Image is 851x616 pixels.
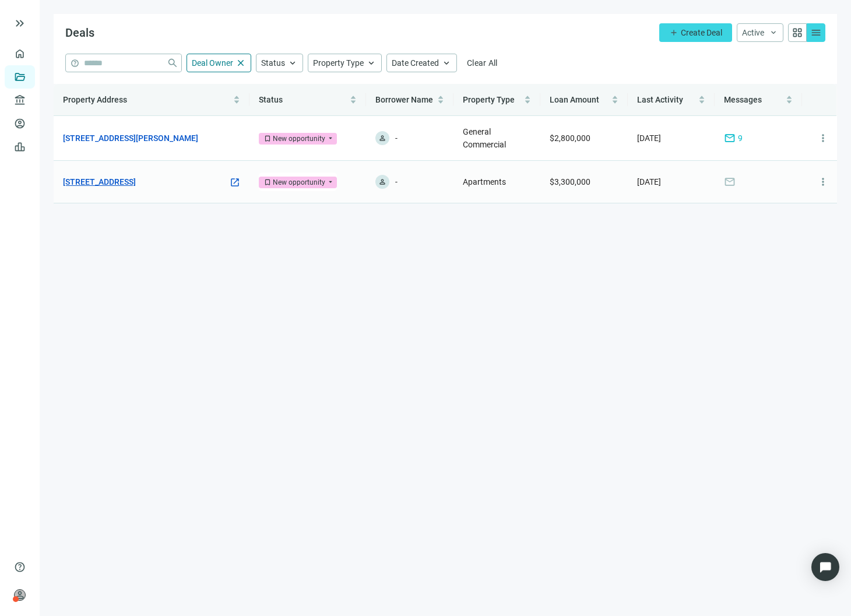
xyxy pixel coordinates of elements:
[392,58,439,68] span: Date Created
[811,170,835,193] button: more_vert
[742,28,764,37] span: Active
[235,58,246,68] span: close
[463,95,515,104] span: Property Type
[659,23,732,42] button: addCreate Deal
[724,132,736,144] span: mail
[366,58,377,68] span: keyboard_arrow_up
[395,131,398,145] span: -
[462,54,503,72] button: Clear All
[395,175,398,189] span: -
[192,58,233,68] span: Deal Owner
[63,175,136,188] a: [STREET_ADDRESS]
[681,28,722,37] span: Create Deal
[14,94,22,106] span: account_balance
[14,561,26,573] span: help
[550,177,590,186] span: $3,300,000
[792,27,803,38] span: grid_view
[287,58,298,68] span: keyboard_arrow_up
[550,133,590,143] span: $2,800,000
[71,59,79,68] span: help
[724,176,736,188] span: mail
[669,28,678,37] span: add
[230,177,240,189] a: open_in_new
[14,589,26,601] span: person
[378,134,386,142] span: person
[810,27,822,38] span: menu
[550,95,599,104] span: Loan Amount
[737,23,783,42] button: Activekeyboard_arrow_down
[738,132,743,145] span: 9
[263,135,272,143] span: bookmark
[259,95,283,104] span: Status
[63,95,127,104] span: Property Address
[273,133,325,145] div: New opportunity
[63,132,198,145] a: [STREET_ADDRESS][PERSON_NAME]
[263,178,272,186] span: bookmark
[811,553,839,581] div: Open Intercom Messenger
[261,58,285,68] span: Status
[637,177,661,186] span: [DATE]
[463,177,506,186] span: Apartments
[811,126,835,150] button: more_vert
[230,177,240,188] span: open_in_new
[313,58,364,68] span: Property Type
[463,127,506,149] span: General Commercial
[375,95,433,104] span: Borrower Name
[467,58,498,68] span: Clear All
[769,28,778,37] span: keyboard_arrow_down
[273,177,325,188] div: New opportunity
[378,178,386,186] span: person
[637,95,683,104] span: Last Activity
[724,95,762,104] span: Messages
[817,132,829,144] span: more_vert
[441,58,452,68] span: keyboard_arrow_up
[13,16,27,30] button: keyboard_double_arrow_right
[817,176,829,188] span: more_vert
[637,133,661,143] span: [DATE]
